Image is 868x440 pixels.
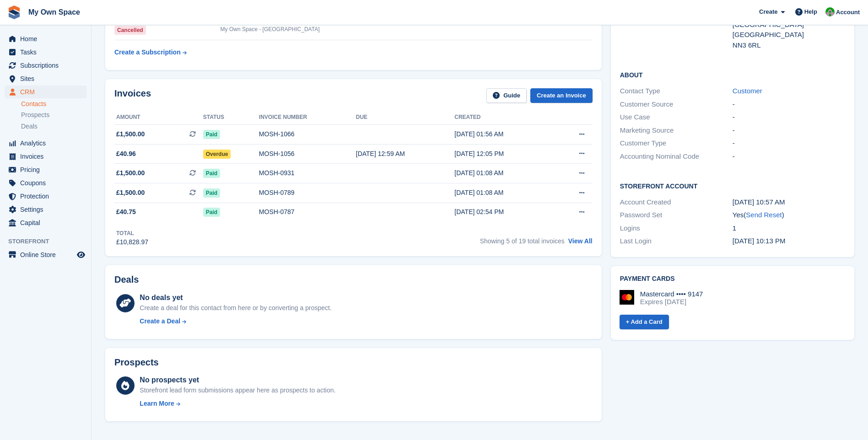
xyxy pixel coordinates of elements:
[116,229,148,237] div: Total
[140,399,174,408] div: Learn More
[116,237,148,247] div: £10,828.97
[744,211,784,219] span: ( )
[20,203,75,216] span: Settings
[259,207,356,217] div: MOSH-0787
[20,216,75,229] span: Capital
[5,59,86,72] a: menu
[203,150,231,159] span: Overdue
[5,72,86,85] a: menu
[454,110,554,125] th: Created
[733,237,786,245] time: 2025-08-01 21:13:14 UTC
[640,298,703,306] div: Expires [DATE]
[20,163,75,176] span: Pricing
[116,149,136,159] span: £40.96
[114,48,181,57] div: Create a Subscription
[114,88,151,103] h2: Invoices
[114,110,203,125] th: Amount
[140,317,331,326] a: Create a Deal
[620,315,669,330] a: + Add a Card
[5,216,86,229] a: menu
[733,125,845,136] div: -
[480,237,565,245] span: Showing 5 of 19 total invoices
[114,274,139,285] h2: Deals
[620,125,733,136] div: Marketing Source
[733,151,845,162] div: -
[733,210,845,220] div: Yes
[746,211,782,219] a: Send Reset
[640,290,703,298] div: Mastercard •••• 9147
[259,110,356,125] th: Invoice number
[21,122,86,131] a: Deals
[620,70,845,79] h2: About
[454,129,554,139] div: [DATE] 01:56 AM
[259,129,356,139] div: MOSH-1066
[836,8,860,17] span: Account
[620,99,733,110] div: Customer Source
[221,25,367,33] div: My Own Space - [GEOGRAPHIC_DATA]
[114,357,159,368] h2: Prospects
[733,40,845,51] div: NN3 6RL
[25,5,84,20] a: My Own Space
[20,137,75,150] span: Analytics
[21,111,49,119] span: Prospects
[21,100,86,108] a: Contacts
[140,317,180,326] div: Create a Deal
[5,163,86,176] a: menu
[5,203,86,216] a: menu
[620,112,733,123] div: Use Case
[620,210,733,220] div: Password Set
[486,88,527,103] a: Guide
[203,130,220,139] span: Paid
[8,237,91,246] span: Storefront
[568,237,593,245] a: View All
[116,129,145,139] span: £1,500.00
[733,112,845,123] div: -
[620,86,733,97] div: Contact Type
[5,190,86,203] a: menu
[140,292,331,303] div: No deals yet
[356,149,455,159] div: [DATE] 12:59 AM
[259,188,356,198] div: MOSH-0789
[116,168,145,178] span: £1,500.00
[733,223,845,234] div: 1
[116,207,136,217] span: £40.75
[203,110,259,125] th: Status
[733,197,845,208] div: [DATE] 10:57 AM
[114,44,187,61] a: Create a Subscription
[203,208,220,217] span: Paid
[20,150,75,163] span: Invoices
[20,248,75,261] span: Online Store
[20,190,75,203] span: Protection
[259,168,356,178] div: MOSH-0931
[116,188,145,198] span: £1,500.00
[5,137,86,150] a: menu
[20,72,75,85] span: Sites
[620,290,634,305] img: Mastercard Logo
[620,181,845,190] h2: Storefront Account
[454,207,554,217] div: [DATE] 02:54 PM
[5,177,86,189] a: menu
[454,168,554,178] div: [DATE] 01:08 AM
[20,46,75,59] span: Tasks
[140,399,335,408] a: Learn More
[5,46,86,59] a: menu
[7,5,21,19] img: stora-icon-8386f47178a22dfd0bd8f6a31ec36ba5ce8667c1dd55bd0f319d3a0aa187defe.svg
[733,30,845,40] div: [GEOGRAPHIC_DATA]
[620,275,845,283] h2: Payment cards
[620,236,733,247] div: Last Login
[140,375,335,386] div: No prospects yet
[454,188,554,198] div: [DATE] 01:08 AM
[140,303,331,313] div: Create a deal for this contact from here or by converting a prospect.
[5,32,86,45] a: menu
[75,249,86,260] a: Preview store
[825,7,835,16] img: Paula Harris
[620,197,733,208] div: Account Created
[20,32,75,45] span: Home
[733,99,845,110] div: -
[259,149,356,159] div: MOSH-1056
[20,59,75,72] span: Subscriptions
[804,7,817,16] span: Help
[5,150,86,163] a: menu
[20,177,75,189] span: Coupons
[733,138,845,149] div: -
